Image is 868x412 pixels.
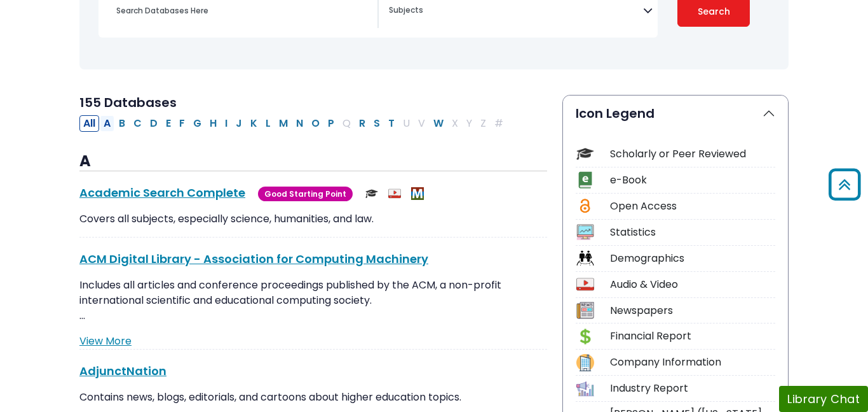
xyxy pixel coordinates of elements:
[576,276,593,293] img: Icon Audio & Video
[824,174,865,195] a: Back to Top
[275,115,292,132] button: Filter Results M
[247,115,261,132] button: Filter Results K
[576,354,593,371] img: Icon Company Information
[100,115,114,132] button: Filter Results A
[610,173,775,188] div: e-Book
[610,329,775,344] div: Financial Report
[576,171,593,188] img: Icon e-Book
[610,225,775,240] div: Statistics
[576,380,593,397] img: Icon Industry Report
[365,187,378,200] img: Scholarly or Peer Reviewed
[115,115,129,132] button: Filter Results B
[610,381,775,396] div: Industry Report
[262,115,275,132] button: Filter Results L
[258,187,353,201] span: Good Starting Point
[610,277,775,292] div: Audio & Video
[79,94,177,111] span: 155 Databases
[109,1,377,20] input: Search database by title or keyword
[79,115,508,130] div: Alpha-list to filter by first letter of database name
[563,96,788,131] button: Icon Legend
[232,115,246,132] button: Filter Results J
[308,115,323,132] button: Filter Results O
[576,145,593,162] img: Icon Scholarly or Peer Reviewed
[779,386,868,412] button: Library Chat
[610,355,775,370] div: Company Information
[430,115,447,132] button: Filter Results W
[221,115,231,132] button: Filter Results I
[79,211,547,227] p: Covers all subjects, especially science, humanities, and law.
[576,328,593,345] img: Icon Financial Report
[292,115,307,132] button: Filter Results N
[175,115,189,132] button: Filter Results F
[162,115,175,132] button: Filter Results E
[324,115,338,132] button: Filter Results P
[384,115,398,132] button: Filter Results T
[79,152,547,171] h3: A
[610,303,775,318] div: Newspapers
[79,334,132,348] a: View More
[370,115,384,132] button: Filter Results S
[388,187,401,200] img: Audio & Video
[79,390,547,405] p: Contains news, blogs, editorials, and cartoons about higher education topics.
[576,224,593,241] img: Icon Statistics
[576,250,593,267] img: Icon Demographics
[610,146,775,162] div: Scholarly or Peer Reviewed
[610,199,775,214] div: Open Access
[610,251,775,266] div: Demographics
[130,115,146,132] button: Filter Results C
[79,185,245,201] a: Academic Search Complete
[79,251,428,267] a: ACM Digital Library - Association for Computing Machinery
[206,115,220,132] button: Filter Results H
[79,115,99,132] button: All
[577,197,593,215] img: Icon Open Access
[355,115,369,132] button: Filter Results R
[79,278,547,323] p: Includes all articles and conference proceedings published by the ACM, a non-profit international...
[146,115,161,132] button: Filter Results D
[189,115,205,132] button: Filter Results G
[411,187,424,200] img: MeL (Michigan electronic Library)
[576,302,593,319] img: Icon Newspapers
[79,363,166,379] a: AdjunctNation
[389,6,643,17] textarea: Search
